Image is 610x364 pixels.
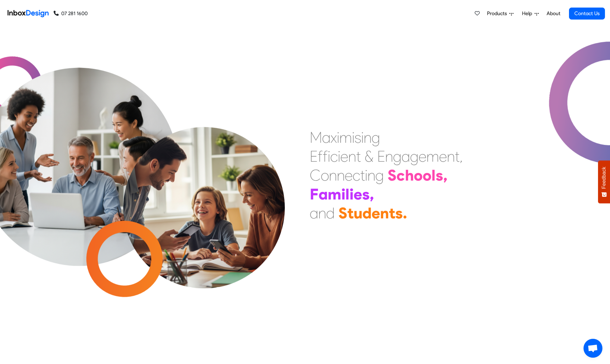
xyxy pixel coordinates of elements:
[443,166,448,185] div: ,
[385,147,393,166] div: n
[330,147,338,166] div: c
[354,204,362,222] div: u
[372,204,380,222] div: e
[322,128,331,147] div: a
[365,147,373,166] div: &
[439,147,447,166] div: e
[329,166,337,185] div: n
[522,10,535,17] span: Help
[355,128,361,147] div: s
[310,204,318,222] div: a
[447,147,455,166] div: n
[328,185,341,204] div: m
[362,204,372,222] div: d
[345,166,353,185] div: e
[519,7,541,20] a: Help
[375,166,384,185] div: g
[337,166,345,185] div: n
[431,166,436,185] div: l
[326,204,335,222] div: d
[365,166,367,185] div: i
[402,147,410,166] div: a
[410,147,419,166] div: g
[347,204,354,222] div: t
[348,147,356,166] div: n
[356,147,361,166] div: t
[364,128,372,147] div: n
[598,160,610,203] button: Feedback - Show survey
[436,166,443,185] div: s
[484,7,516,20] a: Products
[54,10,88,17] a: 07 281 1600
[419,147,426,166] div: e
[338,147,340,166] div: i
[396,166,405,185] div: c
[339,128,352,147] div: m
[310,185,319,204] div: F
[341,185,345,204] div: i
[377,147,385,166] div: E
[328,147,330,166] div: i
[367,166,375,185] div: n
[601,167,607,189] span: Feedback
[361,128,364,147] div: i
[460,147,463,166] div: ,
[345,185,349,204] div: l
[103,97,305,299] img: parents_with_child.png
[360,166,365,185] div: t
[349,185,354,204] div: i
[388,166,396,185] div: S
[340,147,348,166] div: e
[319,185,328,204] div: a
[584,339,602,358] a: Open chat
[414,166,423,185] div: o
[331,128,337,147] div: x
[393,147,402,166] div: g
[318,204,326,222] div: n
[352,128,355,147] div: i
[310,147,318,166] div: E
[569,8,605,20] a: Contact Us
[370,185,374,204] div: ,
[487,10,509,17] span: Products
[362,185,370,204] div: s
[423,166,431,185] div: o
[389,204,395,222] div: t
[310,166,321,185] div: C
[318,147,323,166] div: f
[310,128,322,147] div: M
[455,147,460,166] div: t
[372,128,380,147] div: g
[405,166,414,185] div: h
[395,204,403,222] div: s
[354,185,362,204] div: e
[321,166,329,185] div: o
[426,147,439,166] div: m
[545,7,562,20] a: About
[403,204,407,222] div: .
[380,204,389,222] div: n
[353,166,360,185] div: c
[337,128,339,147] div: i
[310,128,463,222] div: Maximising Efficient & Engagement, Connecting Schools, Families, and Students.
[323,147,328,166] div: f
[338,204,347,222] div: S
